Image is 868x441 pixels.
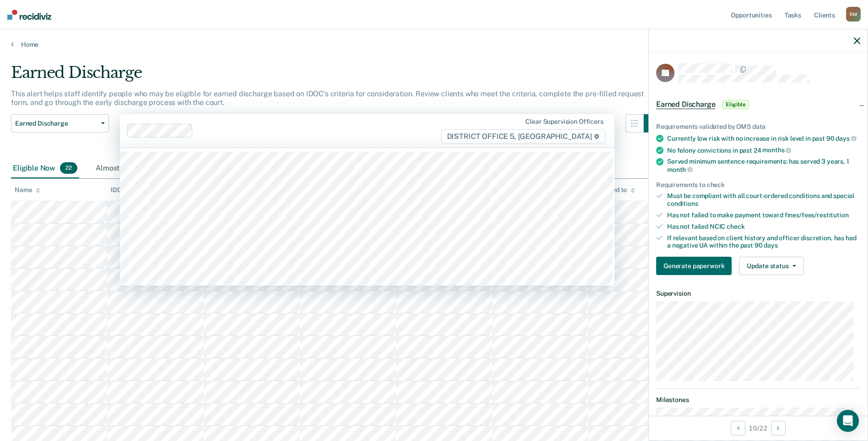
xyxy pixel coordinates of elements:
[94,159,167,179] div: Almost Eligible
[722,100,749,109] span: Eligible
[656,290,860,298] dt: Supervision
[656,396,860,404] dt: Milestones
[762,146,791,154] span: months
[667,223,860,231] div: Has not failed NCIC
[656,123,860,131] div: Requirements validated by OMS data
[667,134,860,143] div: Currently low risk with no increase in risk level in past 90
[656,257,735,275] a: Navigate to form link
[656,100,715,109] span: Earned Discharge
[11,40,857,49] a: Home
[837,410,859,432] div: Open Intercom Messenger
[15,186,40,194] div: Name
[111,186,142,194] div: IDOC ID
[15,120,97,127] span: Earned Discharge
[11,63,662,89] div: Earned Discharge
[7,10,51,20] img: Recidiviz
[667,166,693,173] span: month
[846,7,861,22] div: R M
[785,211,849,219] span: fines/fees/restitution
[656,257,732,275] button: Generate paperwork
[649,416,868,440] div: 10 / 22
[60,162,77,174] span: 22
[739,257,803,275] button: Update status
[836,135,856,142] span: days
[667,192,860,208] div: Must be compliant with all court-ordered conditions and special
[649,90,868,119] div: Earned DischargeEligible
[441,129,605,144] span: DISTRICT OFFICE 5, [GEOGRAPHIC_DATA]
[771,421,786,435] button: Next Opportunity
[525,118,603,126] div: Clear supervision officers
[667,158,860,173] div: Served minimum sentence requirements: has served 3 years, 1
[727,223,744,230] span: check
[731,421,745,435] button: Previous Opportunity
[667,211,860,219] div: Has not failed to make payment toward
[667,200,698,207] span: conditions
[667,234,860,250] div: If relevant based on client history and officer discretion, has had a negative UA within the past 90
[764,242,777,249] span: days
[656,181,860,189] div: Requirements to check
[11,159,79,179] div: Eligible Now
[11,89,644,107] p: This alert helps staff identify people who may be eligible for earned discharge based on IDOC’s c...
[667,146,860,154] div: No felony convictions in past 24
